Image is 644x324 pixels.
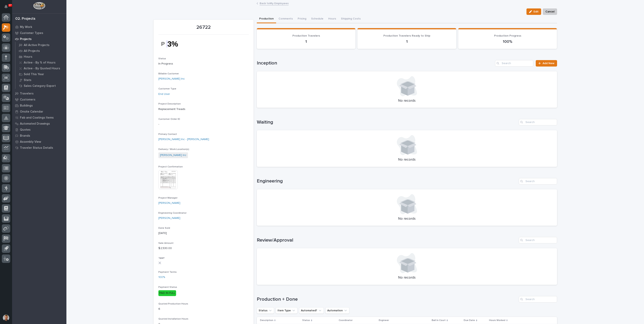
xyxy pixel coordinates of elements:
span: Project Manager [158,197,178,199]
p: Travelers [20,92,34,95]
a: Fab and Coatings Items [12,115,66,121]
p: 100% [463,39,552,44]
button: Cancel [543,8,557,15]
h1: Review/Approval [257,237,517,243]
a: Customers [12,96,66,103]
a: Assembly View [12,139,66,145]
a: Automated Drawings [12,121,66,127]
a: My Work [12,24,66,30]
a: Sales Category Export [15,83,66,89]
p: My Work [20,25,32,29]
p: Automated Drawings [20,122,50,126]
span: Project Description [158,103,181,105]
p: Assembly View [20,140,41,144]
input: Search [519,178,557,185]
p: Brands [20,134,30,138]
span: Date Sold [158,227,170,229]
span: Production Travelers Ready to Ship [383,34,430,37]
span: Add New [543,62,554,65]
p: No records [262,217,552,221]
a: 100% [158,275,165,279]
a: All Projects [15,48,66,54]
span: Payment Terms [158,271,177,273]
a: Back toMy Employees [260,1,289,5]
p: Customers [20,98,35,102]
img: 5R1TxFzWwqEV42P5A-Atjb9rLWDza1TSPZ2CsIri2xo [158,37,189,51]
a: Travelers [12,90,66,96]
p: All Projects [24,49,40,53]
p: $ 2,530.00 [158,246,249,250]
button: users-avatar [2,314,10,322]
span: Sale Amount [158,242,173,244]
h1: Waiting [257,119,517,125]
p: Projects [20,37,32,41]
button: Automation [325,307,349,314]
input: Search [519,296,557,302]
p: [DATE] [158,231,249,235]
p: Coordinator [339,318,353,323]
p: Ball In Court [432,318,446,323]
button: Status [257,307,274,314]
a: Add New [536,60,557,67]
p: In Progress [158,62,249,66]
a: All Active Projects [15,42,66,48]
button: Pricing [295,15,309,23]
div: Search [495,60,533,67]
p: Sales Category Export [24,84,56,88]
p: Status [302,318,310,323]
button: Schedule [309,15,326,23]
h1: Production + Done [257,296,517,302]
p: Fab and Coatings Items [20,116,54,120]
p: 26722 [158,25,249,30]
span: Billable Customer [158,73,179,75]
a: Active - By % of Hours [15,60,66,65]
a: [PERSON_NAME] [158,216,180,220]
span: T&M? [158,257,165,259]
p: Customer Types [20,31,43,35]
span: Quoted Production Hours [158,303,188,305]
span: Customer Order ID [158,118,180,120]
a: [PERSON_NAME] Inc [160,153,186,157]
p: Replacement Treads [158,107,249,111]
p: No records [262,158,552,162]
div: PAID IN FULL [158,290,176,296]
button: Comments [276,15,295,23]
p: 1 [362,39,451,44]
p: Active - By % of Hours [24,61,56,65]
a: Quotes [12,127,66,133]
span: Project Confirmation [158,166,183,168]
a: Stats [15,77,66,83]
a: Sold This Year [15,71,66,77]
a: Brands [12,133,66,139]
span: Primary Contact [158,133,177,135]
button: Shipping Costs [339,15,363,23]
a: Onsite Calendar [12,109,66,115]
img: Workspace Logo [33,2,45,9]
span: Customer Type [158,88,176,90]
a: End User [158,92,170,96]
p: Due Date [464,318,475,323]
h1: Engineering [257,178,517,184]
a: Traveler Status Details [12,145,66,151]
a: Buildings [12,103,66,109]
p: - [158,122,249,126]
a: [PERSON_NAME] [158,201,180,205]
p: No records [262,276,552,280]
input: Search [519,119,557,125]
span: Edit [534,10,539,13]
p: Traveler Status Details [20,146,53,150]
button: Item Type [276,307,297,314]
span: Quoted Installation Hours [158,318,188,320]
p: Sold This Year [24,73,44,76]
span: Cancel [545,9,554,14]
p: Active - By Quoted Hours [24,67,60,70]
p: Quotes [20,128,31,132]
button: Production [257,15,276,23]
a: Projects [12,36,66,42]
div: Notifications17 [5,5,10,11]
a: [PERSON_NAME] Inc [158,77,185,81]
span: Engineering Coordinator [158,212,187,214]
button: Notifications [2,2,10,11]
